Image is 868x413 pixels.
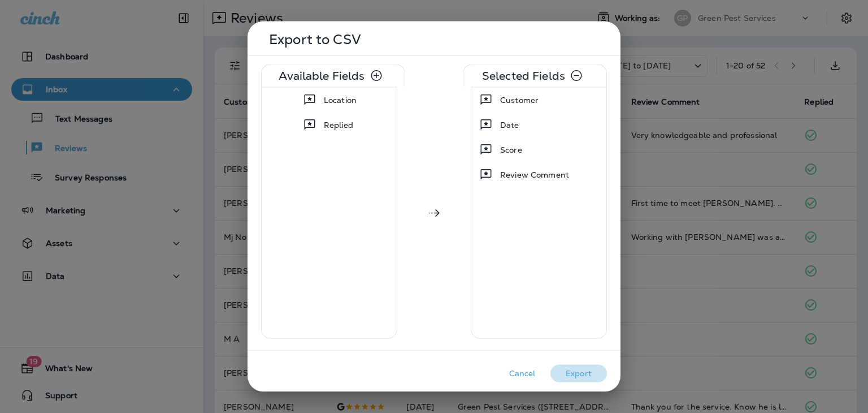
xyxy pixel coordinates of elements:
[500,169,569,180] span: Review Comment
[365,64,388,87] button: Select All
[324,94,357,106] span: Location
[482,71,565,80] p: Selected Fields
[279,71,364,80] p: Available Fields
[500,144,522,156] span: Score
[500,94,539,106] span: Customer
[324,119,353,131] span: Replied
[550,365,607,382] button: Export
[269,35,602,44] p: Export to CSV
[500,119,519,131] span: Date
[494,365,550,382] button: Cancel
[565,64,588,87] button: Remove All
